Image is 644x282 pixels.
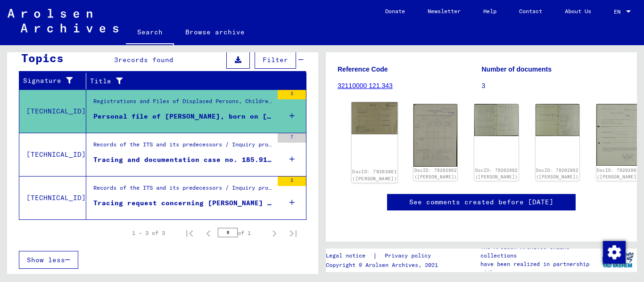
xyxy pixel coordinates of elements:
img: Change consent [603,241,626,264]
img: 003.jpg [536,104,579,136]
td: [TECHNICAL_ID] [19,176,86,219]
a: 32110000 121.343 [338,82,393,89]
b: Number of documents [482,65,552,73]
a: Browse archive [174,21,256,43]
button: Next page [265,224,284,242]
a: Search [126,21,174,45]
div: Signature [23,73,88,89]
div: | [326,251,442,261]
img: 001.jpg [413,104,457,166]
img: 001.jpg [596,104,640,166]
a: See comments created before [DATE] [409,197,553,207]
img: 001.jpg [352,102,398,134]
div: Signature [23,76,79,86]
button: Show less [19,251,78,269]
span: EN [614,8,624,15]
span: Filter [263,56,288,64]
b: Reference Code [338,65,388,73]
div: Records of the ITS and its predecessors / Inquiry processing / ITS case files as of 1947 / Deposi... [93,184,273,197]
div: Tracing request concerning [PERSON_NAME] [DATE] [93,198,273,208]
div: of 1 [218,228,265,237]
p: Copyright © Arolsen Archives, 2021 [326,261,442,269]
p: have been realized in partnership with [480,260,598,277]
a: Privacy policy [377,251,442,261]
div: Tracing and documentation case no. 185.913 for [PERSON_NAME] born [DEMOGRAPHIC_DATA] [93,155,273,165]
div: Personal file of [PERSON_NAME], born on [DEMOGRAPHIC_DATA], born in [GEOGRAPHIC_DATA] [93,112,273,121]
button: First page [180,224,199,242]
a: DocID: 79202862 ([PERSON_NAME]) [414,168,457,179]
img: yv_logo.png [600,248,636,272]
button: Last page [284,224,303,242]
a: DocID: 79202861 ([PERSON_NAME]) [352,169,397,181]
div: Title [90,76,288,86]
img: Arolsen_neg.svg [8,9,118,32]
div: Registrations and Files of Displaced Persons, Children and Missing Persons / Relief Programs of V... [93,97,273,110]
div: 1 – 3 of 3 [132,229,165,237]
div: Title [90,73,297,89]
a: DocID: 79202862 ([PERSON_NAME]) [536,168,578,179]
div: Records of the ITS and its predecessors / Inquiry processing / ITS case files as of 1947 / Reposi... [93,140,273,153]
a: DocID: 79202863 ([PERSON_NAME]) [597,168,639,179]
p: 3 [482,81,626,91]
a: DocID: 79202862 ([PERSON_NAME]) [475,168,518,179]
span: Show less [27,256,65,264]
img: 002.jpg [474,104,518,136]
p: The Arolsen Archives online collections [480,243,598,260]
button: Filter [255,51,296,69]
button: Previous page [199,224,218,242]
a: Legal notice [326,251,373,261]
